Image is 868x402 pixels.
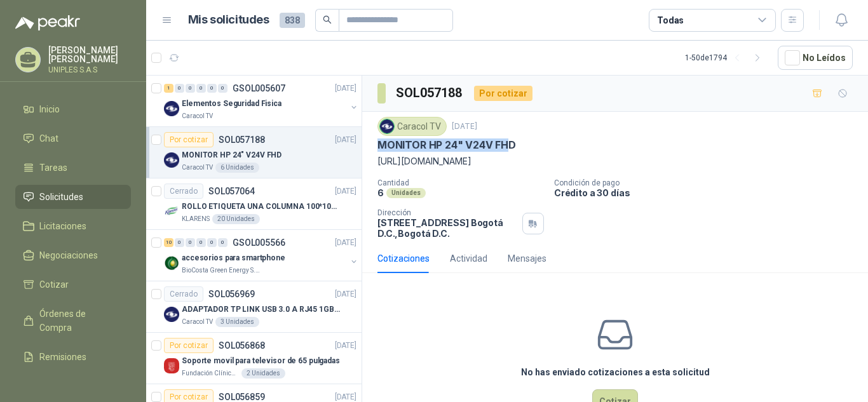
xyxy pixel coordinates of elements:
[182,355,340,367] p: Soporte movil para televisor de 65 pulgadas
[450,251,487,265] div: Actividad
[182,98,281,110] p: Elementos Seguridad Fisica
[164,84,173,93] div: 1
[452,121,477,133] p: [DATE]
[521,365,710,379] h3: No has enviado cotizaciones a esta solicitud
[377,154,853,168] p: [URL][DOMAIN_NAME]
[39,190,83,204] span: Solicitudes
[685,48,768,68] div: 1 - 50 de 1794
[215,163,259,173] div: 6 Unidades
[196,84,206,93] div: 0
[241,368,285,379] div: 2 Unidades
[233,84,285,93] p: GSOL005607
[377,178,544,187] p: Cantidad
[164,238,173,247] div: 10
[778,46,853,70] button: No Leídos
[335,340,356,352] p: [DATE]
[218,84,227,93] div: 0
[377,138,516,152] p: MONITOR HP 24" V24V FHD
[380,119,394,133] img: Company Logo
[218,238,227,247] div: 0
[15,185,131,209] a: Solicitudes
[377,187,384,198] p: 6
[164,152,179,168] img: Company Logo
[377,217,517,239] p: [STREET_ADDRESS] Bogotá D.C. , Bogotá D.C.
[508,251,546,265] div: Mensajes
[182,317,213,327] p: Caracol TV
[15,156,131,180] a: Tareas
[335,288,356,300] p: [DATE]
[212,214,260,224] div: 20 Unidades
[335,237,356,249] p: [DATE]
[207,84,217,93] div: 0
[15,15,80,30] img: Logo peakr
[175,84,184,93] div: 0
[208,187,255,196] p: SOL057064
[386,188,426,198] div: Unidades
[182,214,210,224] p: KLARENS
[182,252,285,264] p: accesorios para smartphone
[219,135,265,144] p: SOL057188
[15,126,131,151] a: Chat
[164,235,359,276] a: 10 0 0 0 0 0 GSOL005566[DATE] Company Logoaccesorios para smartphoneBioCosta Green Energy S.A.S
[48,46,131,64] p: [PERSON_NAME] [PERSON_NAME]
[182,368,239,379] p: Fundación Clínica Shaio
[186,84,195,93] div: 0
[182,149,281,161] p: MONITOR HP 24" V24V FHD
[474,86,532,101] div: Por cotizar
[39,219,86,233] span: Licitaciones
[39,248,98,262] span: Negociaciones
[377,117,447,136] div: Caracol TV
[335,185,356,198] p: [DATE]
[164,338,214,353] div: Por cotizar
[164,81,359,121] a: 1 0 0 0 0 0 GSOL005607[DATE] Company LogoElementos Seguridad FisicaCaracol TV
[554,187,863,198] p: Crédito a 30 días
[39,131,58,145] span: Chat
[208,290,255,298] p: SOL056969
[182,163,213,173] p: Caracol TV
[15,345,131,369] a: Remisiones
[175,238,184,247] div: 0
[188,11,269,29] h1: Mis solicitudes
[554,178,863,187] p: Condición de pago
[164,307,179,322] img: Company Logo
[233,238,285,247] p: GSOL005566
[377,251,430,265] div: Cotizaciones
[146,333,362,384] a: Por cotizarSOL056868[DATE] Company LogoSoporte movil para televisor de 65 pulgadasFundación Clíni...
[39,102,60,116] span: Inicio
[39,350,86,364] span: Remisiones
[39,307,119,335] span: Órdenes de Compra
[182,201,340,213] p: ROLLO ETIQUETA UNA COLUMNA 100*100*500un
[182,111,213,121] p: Caracol TV
[164,204,179,219] img: Company Logo
[207,238,217,247] div: 0
[164,132,214,147] div: Por cotizar
[146,281,362,333] a: CerradoSOL056969[DATE] Company LogoADAPTADOR TP LINK USB 3.0 A RJ45 1GB WINDOWSCaracol TV3 Unidades
[15,272,131,297] a: Cotizar
[15,302,131,340] a: Órdenes de Compra
[39,278,69,291] span: Cotizar
[164,101,179,116] img: Company Logo
[48,66,131,74] p: UNIPLES S.A.S
[146,127,362,178] a: Por cotizarSOL057188[DATE] Company LogoMONITOR HP 24" V24V FHDCaracol TV6 Unidades
[396,83,464,103] h3: SOL057188
[186,238,195,247] div: 0
[657,13,684,27] div: Todas
[196,238,206,247] div: 0
[280,13,305,28] span: 838
[15,243,131,267] a: Negociaciones
[215,317,259,327] div: 3 Unidades
[164,184,203,199] div: Cerrado
[146,178,362,230] a: CerradoSOL057064[DATE] Company LogoROLLO ETIQUETA UNA COLUMNA 100*100*500unKLARENS20 Unidades
[39,161,67,175] span: Tareas
[377,208,517,217] p: Dirección
[219,341,265,350] p: SOL056868
[335,83,356,95] p: [DATE]
[182,304,340,316] p: ADAPTADOR TP LINK USB 3.0 A RJ45 1GB WINDOWS
[182,265,262,276] p: BioCosta Green Energy S.A.S
[164,358,179,373] img: Company Logo
[335,134,356,146] p: [DATE]
[15,97,131,121] a: Inicio
[15,214,131,238] a: Licitaciones
[164,286,203,302] div: Cerrado
[164,255,179,271] img: Company Logo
